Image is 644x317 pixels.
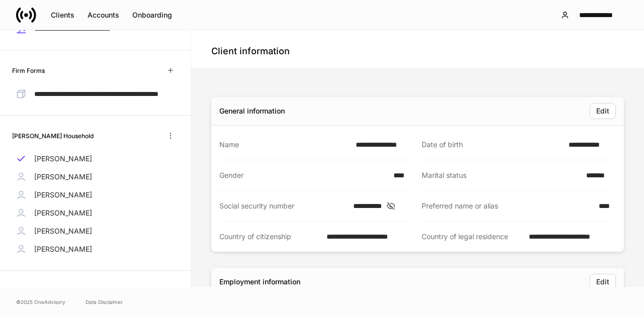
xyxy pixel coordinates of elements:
[34,208,92,218] p: [PERSON_NAME]
[12,66,45,75] h6: Firm Forms
[12,168,179,186] a: [PERSON_NAME]
[132,10,172,20] div: Onboarding
[219,106,285,116] div: General information
[44,7,81,23] button: Clients
[12,222,179,240] a: [PERSON_NAME]
[34,244,92,254] p: [PERSON_NAME]
[51,10,74,20] div: Clients
[12,131,94,141] h6: [PERSON_NAME] Household
[81,7,126,23] button: Accounts
[16,298,65,306] span: © 2025 OneAdvisory
[590,274,616,290] button: Edit
[422,201,593,211] div: Preferred name or alias
[219,232,320,242] div: Country of citizenship
[34,172,92,182] p: [PERSON_NAME]
[88,10,119,20] div: Accounts
[34,154,92,164] p: [PERSON_NAME]
[211,45,290,57] h4: Client information
[219,170,387,180] div: Gender
[34,190,92,200] p: [PERSON_NAME]
[596,106,609,116] div: Edit
[219,140,350,150] div: Name
[422,232,523,242] div: Country of legal residence
[590,103,616,119] button: Edit
[34,226,92,236] p: [PERSON_NAME]
[126,7,179,23] button: Onboarding
[422,140,562,150] div: Date of birth
[12,186,179,204] a: [PERSON_NAME]
[12,240,179,258] a: [PERSON_NAME]
[86,298,123,306] a: Data Disclaimer
[596,277,609,287] div: Edit
[12,204,179,222] a: [PERSON_NAME]
[12,150,179,168] a: [PERSON_NAME]
[422,170,580,180] div: Marital status
[219,201,347,211] div: Social security number
[219,277,300,287] div: Employment information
